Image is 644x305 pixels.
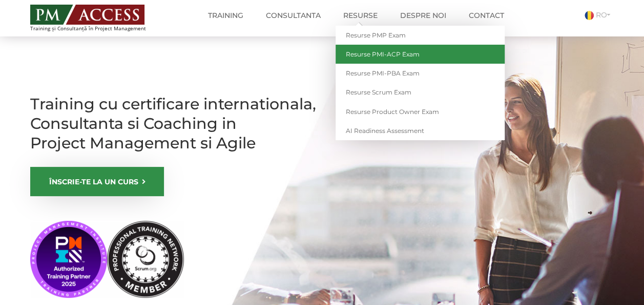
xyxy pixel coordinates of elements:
a: Contact [461,5,512,26]
a: Resurse Product Owner Exam [336,102,505,121]
img: Romana [585,11,594,20]
a: ÎNSCRIE-TE LA UN CURS [30,167,164,196]
img: PM ACCESS - Echipa traineri si consultanti certificati PMP: Narciss Popescu, Mihai Olaru, Monica ... [30,5,144,25]
span: Training și Consultanță în Project Management [30,26,165,31]
h1: Training cu certificare internationala, Consultanta si Coaching in Project Management si Agile [30,94,317,153]
a: Training [200,5,251,26]
a: RO [585,10,614,20]
a: Resurse PMP Exam [336,26,505,45]
a: Resurse [336,5,385,26]
a: Resurse Scrum Exam [336,83,505,102]
img: PMI [30,221,184,298]
a: Resurse PMI-PBA Exam [336,64,505,83]
a: Consultanta [258,5,328,26]
a: Despre noi [392,5,454,26]
a: AI Readiness Assessment [336,121,505,140]
a: Resurse PMI-ACP Exam [336,45,505,64]
a: Training și Consultanță în Project Management [30,2,165,31]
